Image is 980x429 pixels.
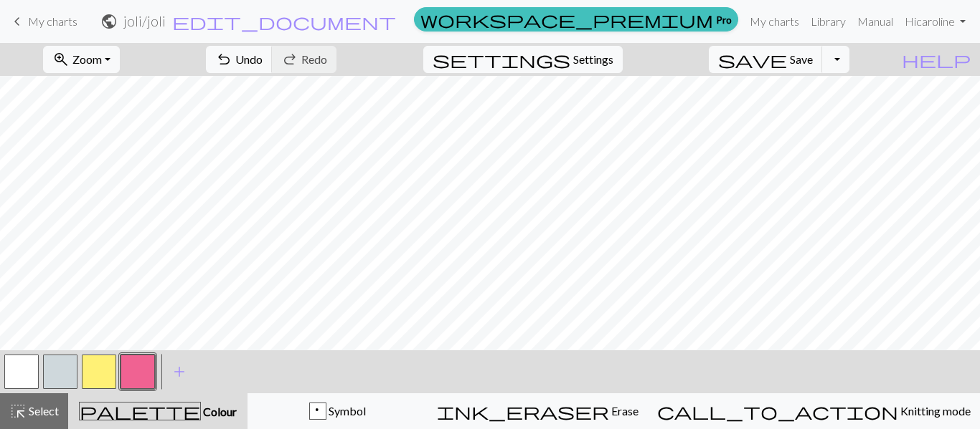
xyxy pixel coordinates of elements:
[899,7,971,36] a: Hicaroline
[27,404,59,418] span: Select
[248,393,428,429] button: p Symbol
[9,11,26,32] span: keyboard_arrow_left
[28,14,77,28] span: My charts
[718,49,787,69] span: save
[171,362,188,382] span: add
[902,49,971,69] span: help
[68,393,248,429] button: Colour
[414,7,738,32] a: Pro
[215,49,232,69] span: undo
[52,49,70,69] span: zoom_in
[420,9,713,29] span: workspace_premium
[172,11,396,32] span: edit_document
[744,7,805,36] a: My charts
[43,46,120,73] button: Zoom
[709,46,823,73] button: Save
[437,401,609,421] span: ink_eraser
[609,404,639,418] span: Erase
[428,393,648,429] button: Erase
[235,52,263,66] span: Undo
[573,51,613,68] span: Settings
[80,401,200,421] span: palette
[423,46,623,73] button: SettingsSettings
[206,46,273,73] button: Undo
[100,11,118,32] span: public
[898,404,971,418] span: Knitting mode
[310,403,326,420] div: p
[433,49,570,69] span: settings
[9,9,77,34] a: My charts
[72,52,102,66] span: Zoom
[657,401,898,421] span: call_to_action
[648,393,980,429] button: Knitting mode
[201,405,237,418] span: Colour
[326,404,366,418] span: Symbol
[123,13,166,29] h2: joli / joli
[790,52,813,66] span: Save
[433,51,570,68] i: Settings
[852,7,899,36] a: Manual
[805,7,852,36] a: Library
[9,401,27,421] span: highlight_alt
